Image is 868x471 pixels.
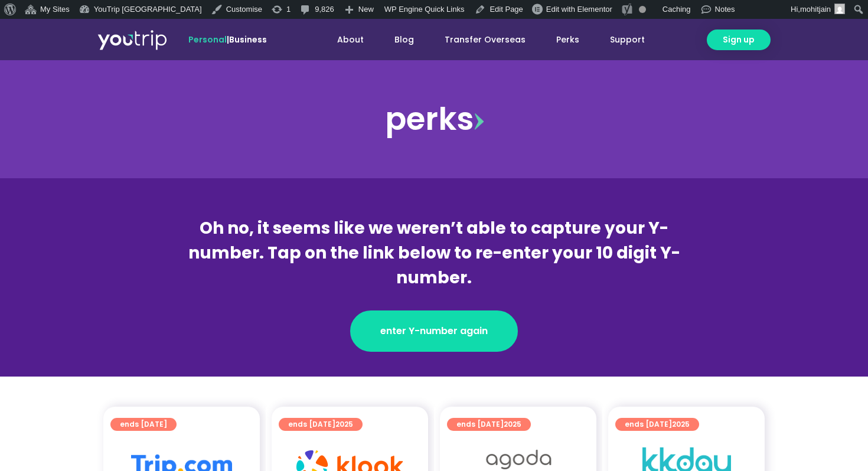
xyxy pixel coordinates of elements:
[546,5,612,14] span: Edit with Elementor
[625,418,690,431] span: ends [DATE]
[447,418,531,431] a: ends [DATE]2025
[288,418,353,431] span: ends [DATE]
[429,29,541,51] a: Transfer Overseas
[723,34,755,46] span: Sign up
[707,30,771,50] a: Sign up
[188,34,267,45] span: |
[379,29,429,51] a: Blog
[800,5,831,14] span: mohitjain
[335,419,353,429] span: 2025
[279,418,363,431] a: ends [DATE]2025
[110,418,177,431] a: ends [DATE]
[322,29,379,51] a: About
[541,29,595,51] a: Perks
[456,418,521,431] span: ends [DATE]
[188,34,227,45] span: Personal
[350,310,518,352] a: enter Y-number again
[178,216,690,290] div: Oh no, it seems like we weren’t able to capture your Y-number. Tap on the link below to re-enter ...
[595,29,660,51] a: Support
[672,419,690,429] span: 2025
[615,418,699,431] a: ends [DATE]2025
[299,29,660,51] nav: Menu
[229,34,267,45] a: Business
[380,324,488,338] span: enter Y-number again
[504,419,521,429] span: 2025
[120,418,167,431] span: ends [DATE]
